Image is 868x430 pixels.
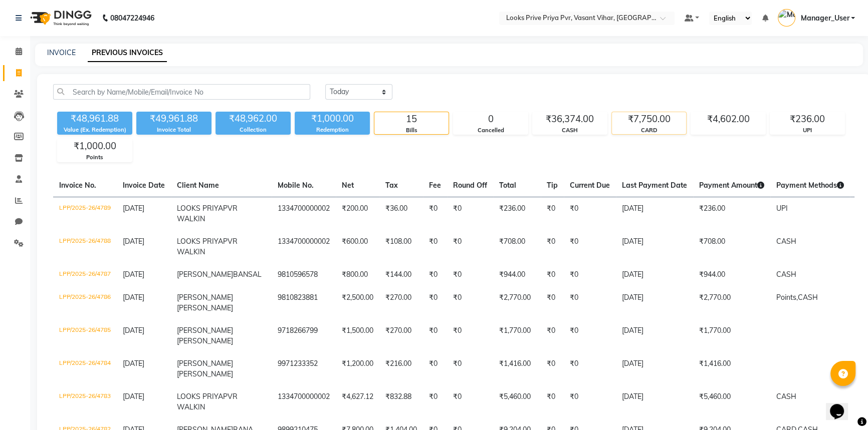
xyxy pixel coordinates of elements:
td: 1334700000002 [272,230,336,263]
td: ₹216.00 [379,352,423,385]
span: BANSAL [233,270,262,279]
span: [PERSON_NAME] [177,336,233,345]
td: LPP/2025-26/4786 [53,286,117,319]
div: UPI [770,126,844,135]
span: [DATE] [123,204,144,213]
td: ₹36.00 [379,197,423,230]
a: PREVIOUS INVOICES [88,44,167,62]
td: ₹600.00 [336,230,379,263]
td: ₹0 [564,319,616,352]
td: LPP/2025-26/4785 [53,319,117,352]
td: ₹1,500.00 [336,319,379,352]
span: Last Payment Date [622,181,687,190]
div: Invoice Total [136,126,211,134]
td: LPP/2025-26/4788 [53,230,117,263]
td: ₹0 [541,230,564,263]
span: [DATE] [123,293,144,302]
div: 0 [454,112,528,126]
td: ₹0 [447,352,493,385]
td: ₹5,460.00 [493,385,541,418]
span: PVR WALKIN [177,237,238,256]
a: INVOICE [47,48,76,57]
div: ₹48,961.88 [57,112,132,126]
div: Value (Ex. Redemption) [57,126,132,134]
td: ₹144.00 [379,263,423,286]
span: [PERSON_NAME] [177,326,233,335]
span: [PERSON_NAME] [177,293,233,302]
div: Bills [374,126,449,135]
input: Search by Name/Mobile/Email/Invoice No [53,84,310,100]
div: ₹7,750.00 [612,112,686,126]
div: Cancelled [454,126,528,135]
span: CASH [776,270,796,279]
td: ₹0 [447,286,493,319]
iframe: chat widget [826,390,858,420]
td: ₹944.00 [693,263,770,286]
td: ₹4,627.12 [336,385,379,418]
span: PVR WALKIN [177,392,238,411]
span: CASH [776,392,796,401]
div: ₹236.00 [770,112,844,126]
td: ₹0 [541,263,564,286]
span: [DATE] [123,237,144,246]
span: LOOKS PRIYA [177,237,223,246]
td: LPP/2025-26/4784 [53,352,117,385]
td: ₹236.00 [493,197,541,230]
td: ₹708.00 [493,230,541,263]
td: ₹0 [423,385,447,418]
td: ₹0 [423,197,447,230]
span: Invoice No. [59,181,96,190]
td: ₹0 [564,385,616,418]
td: ₹0 [564,286,616,319]
td: ₹0 [564,230,616,263]
td: ₹0 [564,352,616,385]
td: ₹0 [541,286,564,319]
td: ₹0 [564,263,616,286]
td: ₹0 [564,197,616,230]
td: ₹108.00 [379,230,423,263]
td: [DATE] [616,263,693,286]
span: LOOKS PRIYA [177,392,223,401]
td: ₹0 [447,319,493,352]
span: CASH [776,237,796,246]
div: CASH [533,126,607,135]
div: Collection [215,126,291,134]
td: ₹0 [541,319,564,352]
td: [DATE] [616,286,693,319]
td: [DATE] [616,385,693,418]
td: ₹0 [447,230,493,263]
div: CARD [612,126,686,135]
td: ₹0 [447,263,493,286]
td: [DATE] [616,230,693,263]
td: ₹236.00 [693,197,770,230]
td: ₹1,770.00 [493,319,541,352]
span: Current Due [570,181,610,190]
span: Invoice Date [123,181,165,190]
span: [DATE] [123,326,144,335]
span: CASH [798,293,818,302]
div: ₹1,000.00 [295,112,370,126]
div: ₹49,961.88 [136,112,211,126]
td: ₹832.88 [379,385,423,418]
td: ₹0 [447,385,493,418]
td: ₹1,416.00 [693,352,770,385]
td: ₹2,770.00 [493,286,541,319]
span: Points, [776,293,798,302]
td: ₹708.00 [693,230,770,263]
td: 1334700000002 [272,197,336,230]
span: Client Name [177,181,219,190]
span: [PERSON_NAME] [177,369,233,378]
div: ₹36,374.00 [533,112,607,126]
td: ₹2,770.00 [693,286,770,319]
div: ₹4,602.00 [691,112,765,126]
td: ₹0 [423,230,447,263]
span: UPI [776,204,788,213]
td: ₹0 [541,352,564,385]
span: Manager_User [800,13,849,24]
img: Manager_User [778,9,795,27]
td: ₹0 [541,197,564,230]
b: 08047224946 [110,4,154,32]
td: LPP/2025-26/4789 [53,197,117,230]
span: Payment Amount [699,181,764,190]
td: ₹0 [447,197,493,230]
